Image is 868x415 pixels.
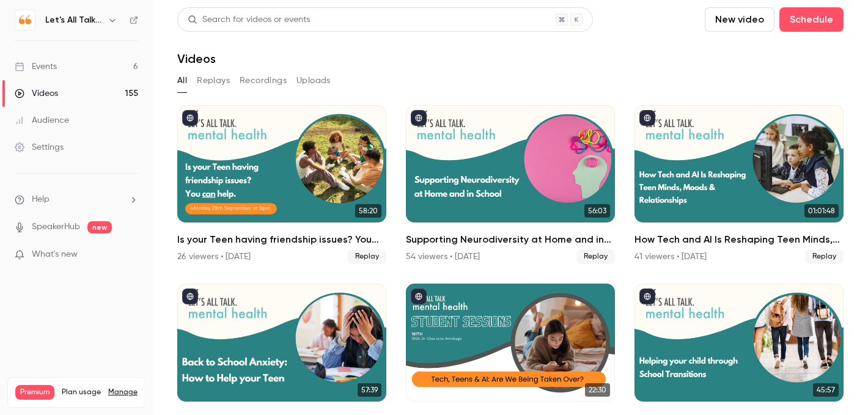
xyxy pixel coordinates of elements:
[188,13,310,26] div: Search for videos or events
[108,387,138,397] a: Manage
[813,383,839,397] span: 45:57
[87,221,112,233] span: new
[15,114,69,127] div: Audience
[182,110,198,126] button: published
[45,14,103,26] h6: Let's All Talk Mental Health
[634,105,844,264] a: 01:01:48How Tech and AI Is Reshaping Teen Minds, Moods & Relationships41 viewers • [DATE]Replay
[197,71,230,90] button: Replays
[177,51,216,66] h1: Videos
[15,61,57,73] div: Events
[406,105,615,264] li: Supporting Neurodiversity at Home and in School
[634,105,844,264] li: How Tech and AI Is Reshaping Teen Minds, Moods & Relationships
[15,87,58,100] div: Videos
[804,204,839,218] span: 01:01:48
[576,249,615,264] span: Replay
[348,249,386,264] span: Replay
[358,383,381,397] span: 57:39
[32,248,78,261] span: What's new
[585,383,610,397] span: 22:30
[15,385,54,400] span: Premium
[15,10,35,30] img: Let's All Talk Mental Health
[584,204,610,218] span: 56:03
[355,204,381,218] span: 58:20
[805,249,844,264] span: Replay
[634,251,707,263] div: 41 viewers • [DATE]
[32,221,80,233] a: SpeakerHub
[639,288,655,304] button: published
[177,105,386,264] li: Is your Teen having friendship issues? You can help.
[240,71,287,90] button: Recordings
[177,251,251,263] div: 26 viewers • [DATE]
[177,7,844,408] section: Videos
[32,193,50,206] span: Help
[15,193,138,206] li: help-dropdown-opener
[62,387,101,397] span: Plan usage
[406,232,615,247] h2: Supporting Neurodiversity at Home and in School
[177,105,386,264] a: 58:20Is your Teen having friendship issues? You can help.26 viewers • [DATE]Replay
[406,251,480,263] div: 54 viewers • [DATE]
[634,232,844,247] h2: How Tech and AI Is Reshaping Teen Minds, Moods & Relationships
[15,141,64,153] div: Settings
[411,288,427,304] button: published
[779,7,844,32] button: Schedule
[182,288,198,304] button: published
[411,110,427,126] button: published
[705,7,774,32] button: New video
[296,71,331,90] button: Uploads
[639,110,655,126] button: published
[177,71,187,90] button: All
[406,105,615,264] a: 56:03Supporting Neurodiversity at Home and in School54 viewers • [DATE]Replay
[177,232,386,247] h2: Is your Teen having friendship issues? You can help.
